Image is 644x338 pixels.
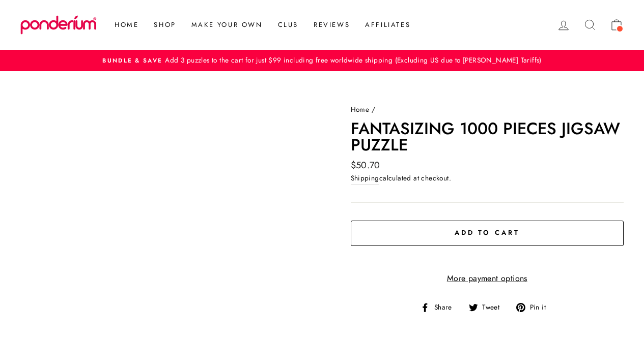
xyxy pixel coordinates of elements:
span: Add 3 puzzles to the cart for just $99 including free worldwide shipping (Excluding US due to [PE... [162,55,541,65]
span: / [372,104,375,114]
a: Club [270,16,306,34]
a: Home [107,16,146,34]
a: Reviews [306,16,357,34]
a: Make Your Own [184,16,270,34]
span: $50.70 [351,159,380,172]
a: Home [351,104,370,114]
div: calculated at checkout. [351,173,624,185]
a: Shop [146,16,183,34]
span: Tweet [481,302,507,313]
a: More payment options [351,272,624,285]
nav: breadcrumbs [351,104,624,115]
button: Add to cart [351,221,624,246]
a: Affiliates [357,16,418,34]
span: Add to cart [455,228,520,237]
ul: Primary [102,16,418,34]
h1: Fantasizing 1000 Pieces Jigsaw Puzzle [351,120,624,153]
a: Shipping [351,173,379,185]
a: Bundle & SaveAdd 3 puzzles to the cart for just $99 including free worldwide shipping (Excluding ... [23,55,621,66]
span: Pin it [528,302,553,313]
span: Share [433,302,460,313]
span: Bundle & Save [102,56,162,65]
img: Ponderium [20,15,97,35]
